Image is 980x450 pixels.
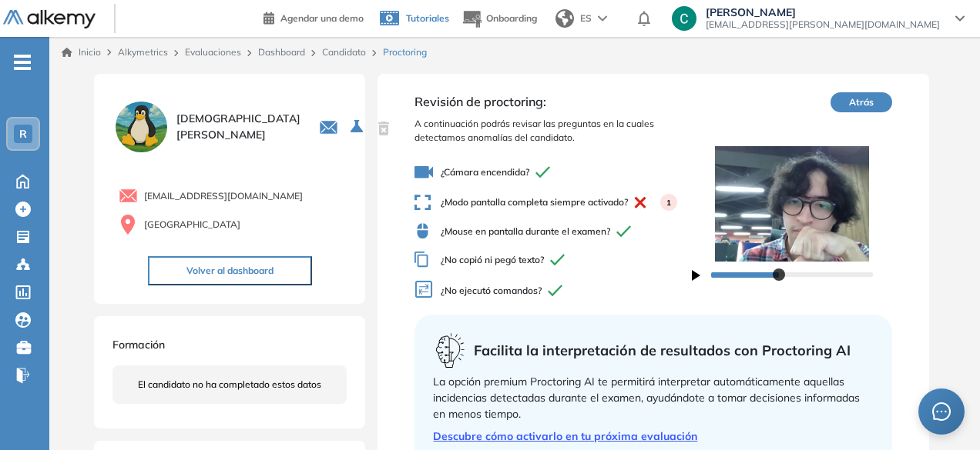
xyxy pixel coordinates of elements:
span: Agendar una demo [280,12,364,24]
button: Volver al dashboard [148,256,312,285]
div: La opción premium Proctoring AI te permitirá interpretar automáticamente aquellas incidencias det... [433,374,873,422]
a: Agendar una demo [263,8,364,26]
button: Seleccione la evaluación activa [344,113,372,141]
span: Tutoriales [406,12,449,24]
span: ¿Cámara encendida? [414,163,691,182]
button: Onboarding [461,2,537,35]
span: Facilita la interpretación de resultados con Proctoring AI [474,340,851,361]
span: Alkymetrics [118,46,168,58]
span: [PERSON_NAME] [706,6,940,18]
span: message [932,402,951,421]
img: Logo [3,10,96,29]
img: PROFILE_MENU_LOGO_USER [112,98,169,155]
span: ¿Mouse en pantalla durante el examen? [414,223,691,239]
a: Descubre cómo activarlo en tu próxima evaluación [433,428,873,445]
img: arrow [598,15,607,22]
span: [DEMOGRAPHIC_DATA] [PERSON_NAME] [176,111,300,143]
a: Evaluaciones [185,46,241,58]
a: Candidato [322,46,366,58]
span: ¿Modo pantalla completa siempre activado? [414,194,691,211]
span: A continuación podrás revisar las preguntas en la cuales detectamos anomalías del candidato. [414,117,691,145]
div: 1 [660,194,677,211]
span: Revisión de proctoring: [414,92,691,111]
i: - [14,61,31,64]
span: [EMAIL_ADDRESS][PERSON_NAME][DOMAIN_NAME] [706,18,940,31]
span: Onboarding [486,12,537,24]
span: El candidato no ha completado estos datos [138,378,321,392]
span: [EMAIL_ADDRESS][DOMAIN_NAME] [144,189,303,203]
button: Atrás [831,92,892,112]
span: [GEOGRAPHIC_DATA] [144,218,240,232]
span: R [19,128,27,140]
span: ES [580,12,592,25]
span: Proctoring [383,45,427,59]
a: Dashboard [258,46,305,58]
img: world [555,9,574,28]
span: ¿No ejecutó comandos? [414,280,691,302]
a: Inicio [62,45,101,59]
span: Formación [112,338,165,352]
span: ¿No copió ni pegó texto? [414,252,691,268]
